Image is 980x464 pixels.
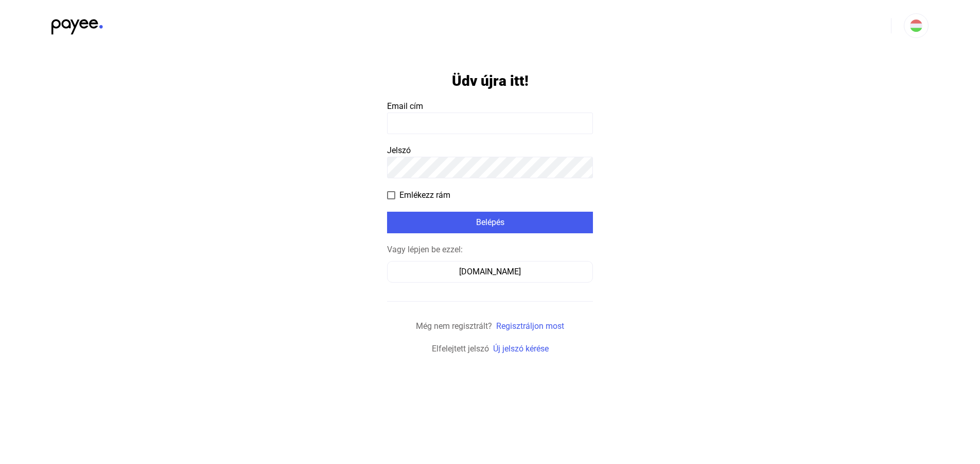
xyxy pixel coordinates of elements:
button: Belépés [387,212,593,233]
img: black-payee-blue-dot.svg [51,13,103,34]
button: HU [904,13,929,38]
h1: Üdv újra itt! [452,72,529,90]
div: Belépés [390,216,590,229]
span: Jelszó [387,145,411,155]
span: Elfelejtett jelszó [432,344,489,354]
span: Még nem regisztrált? [416,321,492,331]
span: Emlékezz rám [399,189,450,201]
a: Regisztráljon most [496,321,564,331]
span: Email cím [387,101,423,111]
a: Új jelszó kérése [493,344,549,354]
div: Vagy lépjen be ezzel: [387,244,593,256]
button: [DOMAIN_NAME] [387,261,593,283]
img: HU [910,20,922,32]
div: [DOMAIN_NAME] [391,266,589,278]
a: [DOMAIN_NAME] [387,267,593,276]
